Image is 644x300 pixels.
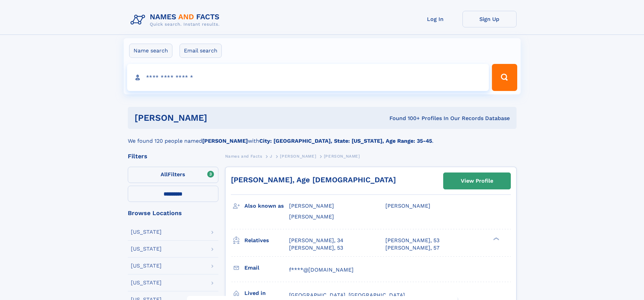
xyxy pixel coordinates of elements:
[131,280,162,285] div: [US_STATE]
[128,167,218,183] label: Filters
[289,237,343,244] a: [PERSON_NAME], 34
[259,138,432,144] b: City: [GEOGRAPHIC_DATA], State: [US_STATE], Age Range: 35-45
[462,11,517,27] a: Sign Up
[280,154,316,159] span: [PERSON_NAME]
[385,203,430,209] span: [PERSON_NAME]
[129,44,172,58] label: Name search
[289,203,334,209] span: [PERSON_NAME]
[289,213,334,220] span: [PERSON_NAME]
[289,244,343,252] a: [PERSON_NAME], 53
[270,154,272,159] span: J
[244,287,289,299] h3: Lived in
[131,263,162,269] div: [US_STATE]
[492,236,500,241] div: ❯
[131,246,162,252] div: [US_STATE]
[202,138,248,144] b: [PERSON_NAME]
[289,292,405,298] span: [GEOGRAPHIC_DATA], [GEOGRAPHIC_DATA]
[127,64,489,91] input: search input
[131,229,162,235] div: [US_STATE]
[128,210,218,216] div: Browse Locations
[180,44,222,58] label: Email search
[244,200,289,212] h3: Also known as
[231,176,396,184] a: [PERSON_NAME], Age [DEMOGRAPHIC_DATA]
[270,152,272,160] a: J
[128,153,218,159] div: Filters
[128,11,225,29] img: Logo Names and Facts
[444,173,510,189] a: View Profile
[492,64,517,91] button: Search Button
[298,115,510,122] div: Found 100+ Profiles In Our Records Database
[461,173,493,189] div: View Profile
[128,129,517,145] div: We found 120 people named with .
[161,171,168,178] span: All
[225,152,262,160] a: Names and Facts
[135,114,299,122] h1: [PERSON_NAME]
[280,152,316,160] a: [PERSON_NAME]
[244,262,289,274] h3: Email
[244,235,289,246] h3: Relatives
[385,244,439,252] a: [PERSON_NAME], 57
[408,11,462,27] a: Log In
[324,154,360,159] span: [PERSON_NAME]
[385,237,439,244] a: [PERSON_NAME], 53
